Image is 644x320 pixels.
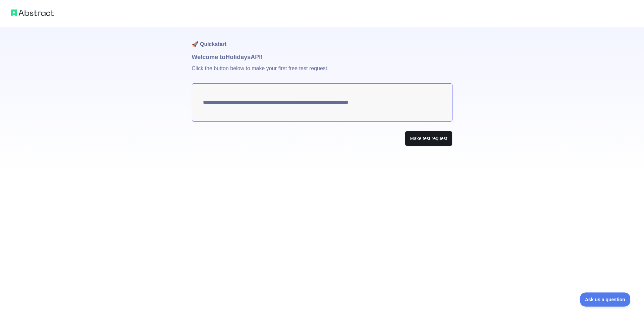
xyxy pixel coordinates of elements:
p: Click the button below to make your first free test request. [192,62,452,83]
h1: Welcome to Holidays API! [192,52,452,62]
iframe: Toggle Customer Support [580,292,631,307]
h1: 🚀 Quickstart [192,27,452,52]
img: Abstract logo [11,8,54,17]
button: Make test request [405,131,452,146]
